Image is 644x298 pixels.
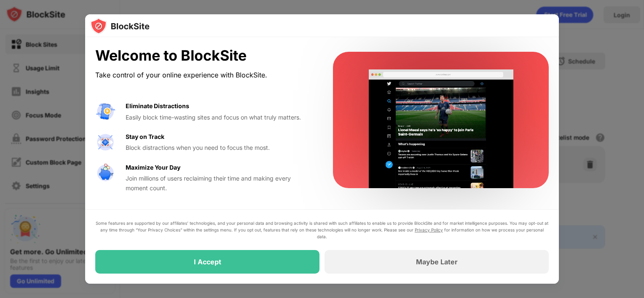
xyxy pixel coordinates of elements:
div: Maximize Your Day [126,163,180,172]
img: value-avoid-distractions.svg [95,101,115,122]
div: Easily block time-wasting sites and focus on what truly matters. [126,113,313,122]
div: Block distractions when you need to focus the most. [126,143,313,152]
div: Stay on Track [126,132,164,141]
img: value-focus.svg [95,132,115,152]
img: logo-blocksite.svg [90,18,150,35]
img: value-safe-time.svg [95,163,115,183]
div: I Accept [194,258,221,266]
div: Join millions of users reclaiming their time and making every moment count. [126,174,313,193]
div: Take control of your online experience with BlockSite. [95,69,313,81]
div: Some features are supported by our affiliates’ technologies, and your personal data and browsing ... [95,220,549,240]
div: Eliminate Distractions [126,101,189,111]
div: Welcome to BlockSite [95,47,313,64]
iframe: Caixa de diálogo "Fazer login com o Google" [471,8,636,160]
a: Privacy Policy [415,227,443,232]
div: Maybe Later [416,258,458,266]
